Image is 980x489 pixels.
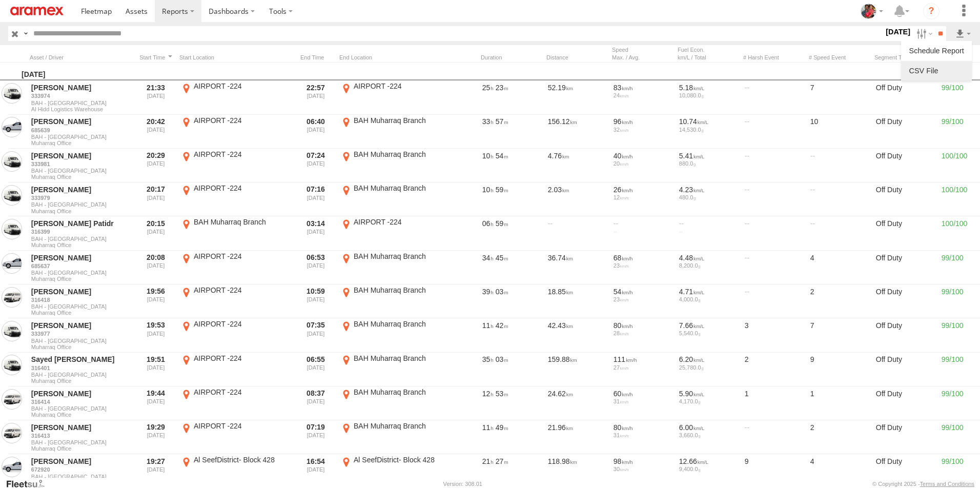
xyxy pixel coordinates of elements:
[614,364,672,371] div: 27
[614,117,672,126] div: 96
[614,457,672,466] div: 98
[679,287,738,296] div: 4.71
[482,355,494,363] span: 35
[194,150,291,159] div: AIRPORT -224
[339,217,452,249] label: Click to View Event Location
[179,319,292,351] label: Click to View Event Location
[954,26,972,41] label: Export results as...
[31,83,131,92] a: [PERSON_NAME]
[179,354,292,385] label: Click to View Event Location
[482,152,494,160] span: 10
[874,455,936,487] div: Off Duty
[496,152,508,160] span: 54
[31,100,131,106] span: BAH - [GEOGRAPHIC_DATA]
[31,276,131,282] span: Filter Results to this Group
[874,388,936,419] div: Off Duty
[31,253,131,262] a: [PERSON_NAME]
[2,321,22,341] a: View Asset in Asset Management
[31,364,131,372] a: 316401
[194,354,291,363] div: AIRPORT -224
[614,127,672,133] div: 32
[679,389,738,398] div: 5.90
[31,439,131,445] span: BAH - [GEOGRAPHIC_DATA]
[2,185,22,206] a: View Asset in Asset Management
[614,92,672,98] div: 24
[679,355,738,364] div: 6.20
[296,252,335,283] div: Exited after selected date range
[679,83,738,92] div: 5.18
[354,81,451,91] div: AIRPORT -224
[354,286,451,295] div: BAH Muharraq Branch
[884,26,912,37] label: [DATE]
[31,330,131,337] a: 333977
[179,217,292,249] label: Click to View Event Location
[743,388,805,419] div: 1
[179,116,292,148] label: Click to View Event Location
[614,432,672,438] div: 31
[874,252,936,283] div: Off Duty
[296,54,335,61] div: Click to Sort
[874,319,936,351] div: Off Duty
[2,287,22,308] a: View Asset in Asset Management
[614,160,672,167] div: 20
[31,174,131,180] span: Filter Results to this Group
[614,185,672,194] div: 26
[546,252,608,283] div: 36.74
[339,319,452,351] label: Click to View Event Location
[136,184,175,215] div: Entered prior to selected date range
[354,388,451,397] div: BAH Muharraq Branch
[354,217,451,227] div: AIRPORT -224
[614,262,672,269] div: 23
[339,184,452,215] label: Click to View Event Location
[136,455,175,487] div: Entered prior to selected date range
[31,310,131,316] span: Filter Results to this Group
[31,474,131,480] span: BAH - [GEOGRAPHIC_DATA]
[874,116,936,148] div: Off Duty
[22,26,30,41] label: Search Query
[31,236,131,242] span: BAH - [GEOGRAPHIC_DATA]
[614,398,672,404] div: 31
[2,83,22,104] a: View Asset in Asset Management
[31,457,131,466] a: [PERSON_NAME]
[496,117,508,126] span: 57
[809,354,870,385] div: 9
[482,117,494,126] span: 33
[2,355,22,375] a: View Asset in Asset Management
[743,354,805,385] div: 2
[136,252,175,283] div: Entered prior to selected date range
[679,151,738,160] div: 5.41
[339,455,452,487] label: Click to View Event Location
[872,481,974,487] div: © Copyright 2025 -
[31,219,131,228] a: [PERSON_NAME] Patidr
[496,321,508,330] span: 42
[296,319,335,351] div: Exited after selected date range
[136,116,175,148] div: Entered prior to selected date range
[809,252,870,283] div: 4
[354,455,451,464] div: Al SeefDistrict- Block 428
[614,389,672,398] div: 60
[31,140,131,146] span: Filter Results to this Group
[179,150,292,181] label: Click to View Event Location
[339,150,452,181] label: Click to View Event Location
[10,7,64,15] img: aramex-logo.svg
[31,287,131,296] a: [PERSON_NAME]
[31,127,131,134] a: 685639
[136,319,175,351] div: Entered prior to selected date range
[923,3,940,19] i: ?
[809,116,870,148] div: 10
[354,252,451,261] div: BAH Muharraq Branch
[296,150,335,181] div: Exited after selected date range
[2,389,22,410] a: View Asset in Asset Management
[296,286,335,317] div: Exited after selected date range
[546,319,608,351] div: 42.43
[296,184,335,215] div: Exited after selected date range
[194,217,291,227] div: BAH Muharraq Branch
[482,321,494,330] span: 11
[874,354,936,385] div: Off Duty
[614,296,672,302] div: 23
[31,151,131,160] a: [PERSON_NAME]
[31,270,131,276] span: BAH - [GEOGRAPHIC_DATA]
[546,150,608,181] div: 4.76
[614,321,672,330] div: 80
[136,421,175,453] div: Entered prior to selected date range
